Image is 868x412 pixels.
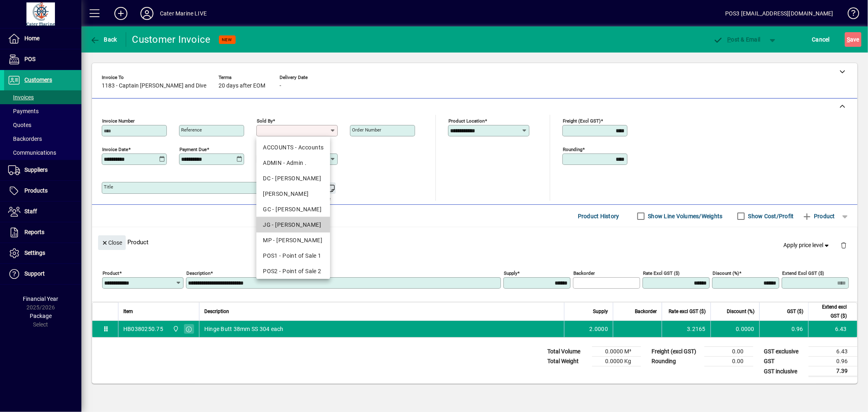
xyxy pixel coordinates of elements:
span: Item [123,307,133,316]
span: GST ($) [787,307,803,316]
a: POS [4,49,81,70]
app-page-header-button: Delete [834,241,853,249]
mat-option: JG - John Giles [256,217,330,232]
span: S [847,36,850,43]
span: POS [24,56,35,62]
span: - [280,83,281,89]
span: 2.0000 [590,325,608,333]
a: Staff [4,202,81,222]
span: Cancel [812,33,830,46]
button: Add [108,6,134,21]
div: HB0380250.75 [123,325,163,333]
mat-label: Supply [504,270,517,276]
app-page-header-button: Close [96,239,128,246]
mat-label: Order number [352,127,381,133]
a: Payments [4,104,81,118]
mat-label: Product location [448,118,485,124]
span: ost & Email [713,36,761,43]
span: P [728,36,731,43]
app-page-header-button: Back [81,32,126,47]
mat-label: Invoice number [102,118,135,124]
a: Quotes [4,118,81,132]
span: Apply price level [784,241,831,250]
div: Customer Invoice [132,33,211,46]
button: Post & Email [709,32,765,47]
button: Apply price level [781,238,834,253]
mat-option: POS2 - Point of Sale 2 [256,263,330,279]
span: Reports [24,229,44,235]
mat-option: MP - Margaret Pierce [256,232,330,248]
button: Product [798,209,839,224]
mat-label: Rate excl GST ($) [643,270,680,276]
span: Product [802,210,835,223]
button: Close [98,235,126,250]
span: Home [24,35,39,42]
span: Financial Year [23,296,59,302]
span: Extend excl GST ($) [813,302,847,320]
span: Payments [8,108,39,114]
mat-label: Sold by [257,118,273,124]
span: Cater Marine [171,324,180,333]
button: Save [845,32,861,47]
label: Show Cost/Profit [747,212,794,220]
span: Quotes [8,122,31,128]
span: Product History [578,210,619,223]
span: Hinge Butt 38mm SS 304 each [204,325,284,333]
button: Cancel [810,32,832,47]
mat-label: Description [186,270,210,276]
span: Back [90,36,117,43]
td: GST inclusive [760,366,809,377]
div: ADMIN - Admin . [263,159,324,167]
a: Backorders [4,132,81,146]
span: Customers [24,77,52,83]
div: JG - [PERSON_NAME] [263,221,324,229]
div: ACCOUNTS - Accounts [263,143,324,152]
td: 6.43 [808,321,857,337]
mat-label: Discount (%) [713,270,739,276]
a: Home [4,28,81,49]
span: Settings [24,250,45,256]
td: 0.00 [704,347,753,357]
td: 0.0000 M³ [592,347,641,357]
span: Close [101,236,122,250]
a: Support [4,264,81,284]
mat-label: Extend excl GST ($) [782,270,824,276]
div: POS2 - Point of Sale 2 [263,267,324,276]
span: Description [204,307,229,316]
div: [PERSON_NAME] [263,190,324,198]
td: 0.96 [759,321,808,337]
mat-option: ACCOUNTS - Accounts [256,140,330,155]
a: Products [4,181,81,201]
mat-option: DEB - Debbie McQuarters [256,186,330,202]
span: Discount (%) [727,307,754,316]
mat-label: Backorder [573,270,595,276]
div: GC - [PERSON_NAME] [263,205,324,214]
mat-option: DC - Dan Cleaver [256,171,330,186]
span: Rate excl GST ($) [669,307,706,316]
mat-label: Reference [181,127,202,133]
mat-label: Product [103,270,119,276]
a: Invoices [4,90,81,104]
span: 20 days after EOM [219,83,265,89]
button: Product History [575,209,623,224]
td: 0.96 [809,357,857,366]
td: GST exclusive [760,347,809,357]
span: Backorder [635,307,657,316]
div: 3.2165 [667,325,706,333]
mat-label: Rounding [563,147,582,152]
div: DC - [PERSON_NAME] [263,174,324,183]
td: 7.39 [809,366,857,377]
a: Communications [4,146,81,160]
span: Supply [593,307,608,316]
button: Back [88,32,119,47]
span: Package [30,313,52,319]
span: Invoices [8,94,34,101]
button: Delete [834,235,853,255]
span: Support [24,270,45,277]
td: 0.0000 [711,321,759,337]
mat-label: Payment due [179,147,207,152]
label: Show Line Volumes/Weights [647,212,723,220]
a: Knowledge Base [842,2,858,28]
mat-option: ADMIN - Admin . [256,155,330,171]
mat-option: GC - Gerard Cantin [256,202,330,217]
